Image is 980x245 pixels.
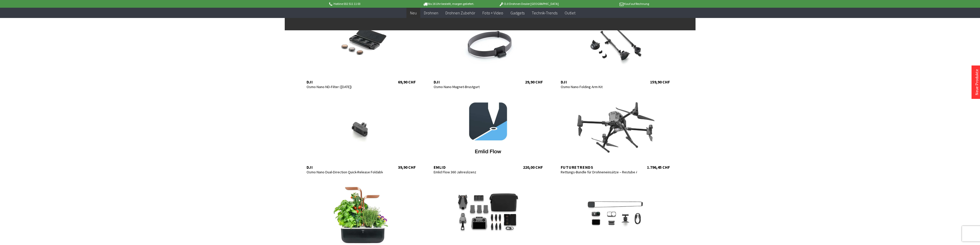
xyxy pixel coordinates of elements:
span: Drohnen Zubehör [445,10,475,15]
span: Outlet [565,10,575,15]
span: Technik-Trends [532,10,557,15]
a: Foto + Video [479,8,507,18]
div: Osmo Nano Magnet-Brustgurt [434,84,510,89]
p: Bis 16 Uhr bestellt, morgen geliefert. [408,1,489,7]
div: 159,90 CHF [650,79,670,84]
div: 220,00 CHF [523,165,543,170]
span: Foto + Video [482,10,503,15]
a: DJI Osmo Nano Magnet-Brustgurt 29,90 CHF [429,13,548,84]
div: Rettungs-Bundle für Drohneneinsätze – Restube Automatic 75 + AD4 Abwurfsystem [561,170,637,174]
a: Neu [406,8,420,18]
a: Drohnen Zubehör [442,8,479,18]
a: Gadgets [507,8,528,18]
div: Osmo Nano ND-Filter ([DATE]) [307,84,383,89]
a: Technik-Trends [528,8,561,18]
div: DJI [307,79,383,84]
p: Kauf auf Rechnung [569,1,649,7]
div: 69,90 CHF [398,79,416,84]
div: EMLID [434,165,510,170]
div: 39,90 CHF [398,165,416,170]
span: Drohnen [424,10,438,15]
a: Drohnen [420,8,442,18]
a: Outlet [561,8,579,18]
a: Futuretrends Rettungs-Bundle für Drohneneinsätze – Restube Automatic 75 + AD4 Abwurfsystem 1.796,... [556,98,675,170]
div: Futuretrends [561,165,637,170]
span: Gadgets [510,10,525,15]
a: EMLID Emlid Flow 360 Jahreslizenz 220,00 CHF [429,98,548,170]
div: Osmo Nano Folding Arm Kit [561,84,637,89]
p: Hotline 032 511 11 03 [328,1,408,7]
a: Neue Produkte [974,69,979,95]
div: Emlid Flow 360 Jahreslizenz [434,170,510,174]
a: DJI Osmo Nano Dual-Direction Quick-Release Foldable Adapter Mount 39,90 CHF [301,98,421,170]
div: DJI [434,79,510,84]
div: DJI [307,165,383,170]
div: DJI [561,79,637,84]
a: DJI Osmo Nano Folding Arm Kit 159,90 CHF [556,13,675,84]
div: Osmo Nano Dual-Direction Quick-Release Foldable Adapter Mount [307,170,383,174]
span: Neu [410,10,417,15]
div: 1.796,45 CHF [647,165,670,170]
div: 29,90 CHF [525,79,543,84]
a: DJI Osmo Nano ND-Filter ([DATE]) 69,90 CHF [301,13,421,84]
p: DJI Drohnen Dealer [GEOGRAPHIC_DATA] [489,1,569,7]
